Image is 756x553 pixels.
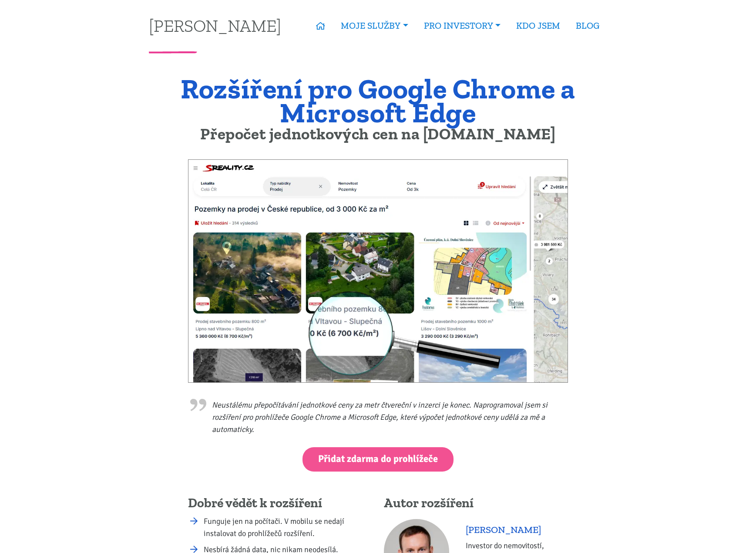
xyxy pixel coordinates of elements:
a: BLOG [568,16,607,36]
h2: Přepočet jednotkových cen na [DOMAIN_NAME] [149,127,607,141]
a: MOJE SLUŽBY [333,16,416,36]
img: Rozšíření pro Sreality [188,159,568,383]
a: KDO JSEM [508,16,568,36]
li: Funguje jen na počítači. V mobilu se nedají instalovat do prohlížečů rozšíření. [204,515,372,540]
a: Přidat zdarma do prohlížeče [302,447,454,471]
a: [PERSON_NAME] [149,17,281,34]
h4: Autor rozšíření [384,495,568,512]
h5: [PERSON_NAME] [466,524,568,536]
blockquote: Neustálému přepočítávání jednotkové ceny za metr čtvereční v inzerci je konec. Naprogramoval jsem... [188,395,568,435]
h4: Dobré vědět k rozšíření [188,495,372,512]
a: PRO INVESTORY [416,16,508,36]
h1: Rozšíření pro Google Chrome a Microsoft Edge [149,77,607,125]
